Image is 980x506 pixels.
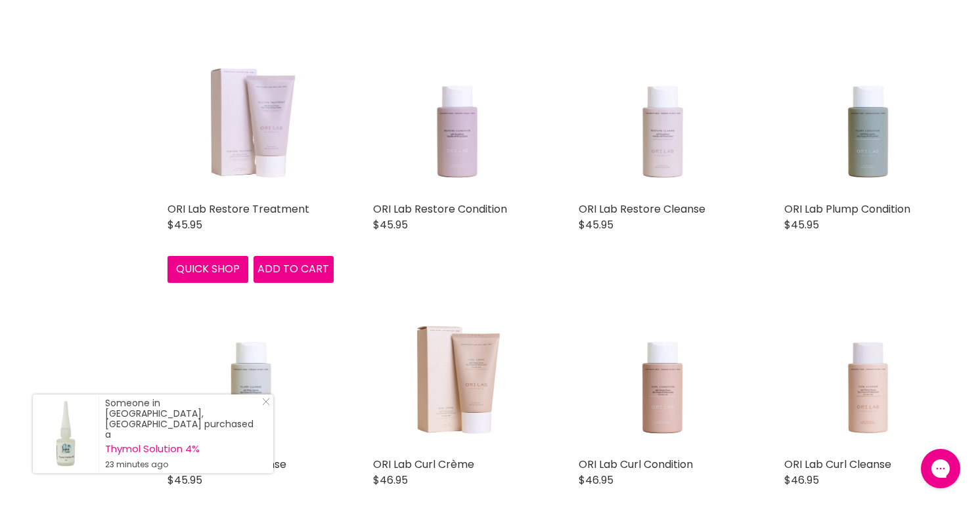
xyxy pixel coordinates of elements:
[579,473,613,488] span: $46.95
[390,30,522,196] img: ORI Lab Restore Condition
[373,473,408,488] span: $46.95
[784,473,819,488] span: $46.95
[784,30,950,196] a: ORI Lab Plump Condition
[257,261,329,276] span: Add to cart
[784,285,950,451] a: ORI Lab Curl Cleanse
[167,30,334,196] a: ORI Lab Restore Treatment
[801,30,933,196] img: ORI Lab Plump Condition
[579,201,705,217] a: ORI Lab Restore Cleanse
[373,30,539,196] a: ORI Lab Restore Condition
[167,256,248,282] button: Quick shop
[105,459,260,470] small: 23 minutes ago
[167,201,309,217] a: ORI Lab Restore Treatment
[373,285,539,451] a: ORI Lab Curl Crème
[595,285,728,451] img: ORI Lab Curl Condition
[579,217,613,232] span: $45.95
[784,201,910,217] a: ORI Lab Plump Condition
[373,217,408,232] span: $45.95
[167,217,202,232] span: $45.95
[595,30,728,196] img: ORI Lab Restore Cleanse
[262,398,270,406] svg: Close Icon
[184,30,317,196] img: ORI Lab Restore Treatment
[579,457,693,472] a: ORI Lab Curl Condition
[801,285,933,451] img: ORI Lab Curl Cleanse
[373,457,474,472] a: ORI Lab Curl Crème
[257,398,270,411] a: Close Notification
[105,398,260,470] div: Someone in [GEOGRAPHIC_DATA], [GEOGRAPHIC_DATA] purchased a
[33,394,99,473] a: Visit product page
[784,457,891,472] a: ORI Lab Curl Cleanse
[254,256,334,282] button: Add to cart
[579,285,745,451] a: ORI Lab Curl Condition
[579,30,745,196] a: ORI Lab Restore Cleanse
[184,285,317,451] img: ORI Lab Plump Cleanse
[390,285,522,451] img: ORI Lab Curl Crème
[167,473,202,488] span: $45.95
[914,444,967,493] iframe: Gorgias live chat messenger
[784,217,819,232] span: $45.95
[167,285,334,451] a: ORI Lab Plump Cleanse
[105,444,260,454] a: Thymol Solution 4%
[373,201,507,217] a: ORI Lab Restore Condition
